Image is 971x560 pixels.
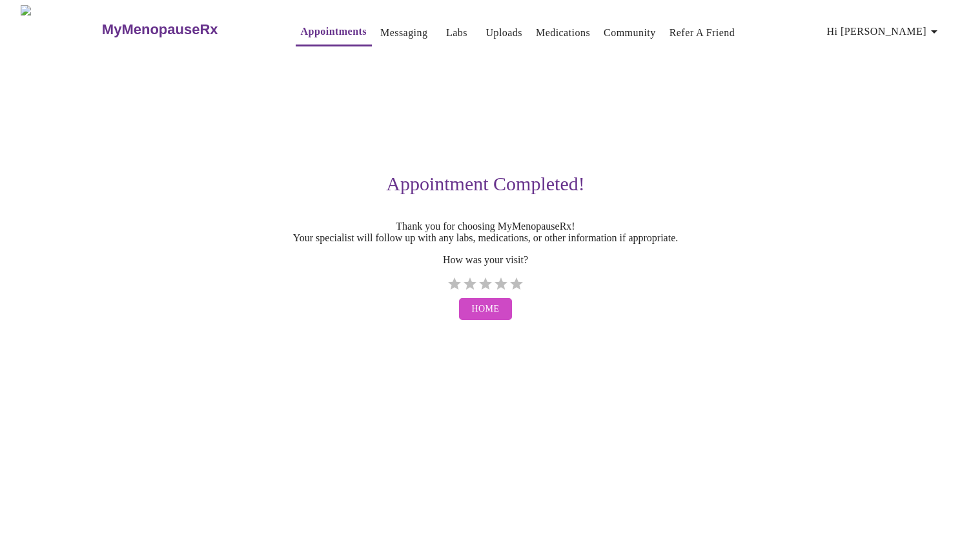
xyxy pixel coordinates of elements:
button: Messaging [375,20,433,46]
a: Home [456,292,516,327]
a: Community [604,24,656,42]
button: Refer a Friend [664,20,741,46]
a: Labs [446,24,467,42]
button: Hi [PERSON_NAME] [822,19,947,45]
img: MyMenopauseRx Logo [21,5,100,54]
button: Uploads [480,20,527,46]
a: Medications [536,24,590,42]
button: Appointments [296,19,372,46]
a: Uploads [486,24,522,42]
h3: Appointment Completed! [88,173,883,195]
a: Refer a Friend [669,24,735,42]
p: How was your visit? [88,254,883,266]
a: Appointments [301,23,367,41]
button: Community [598,20,661,46]
p: Thank you for choosing MyMenopauseRx! Your specialist will follow up with any labs, medications, ... [88,221,883,244]
button: Labs [436,20,477,46]
a: MyMenopauseRx [100,7,269,52]
h3: MyMenopauseRx [102,21,218,38]
span: Home [472,301,500,317]
a: Messaging [380,24,427,42]
button: Medications [531,20,595,46]
span: Hi [PERSON_NAME] [827,23,942,41]
button: Home [459,298,513,321]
